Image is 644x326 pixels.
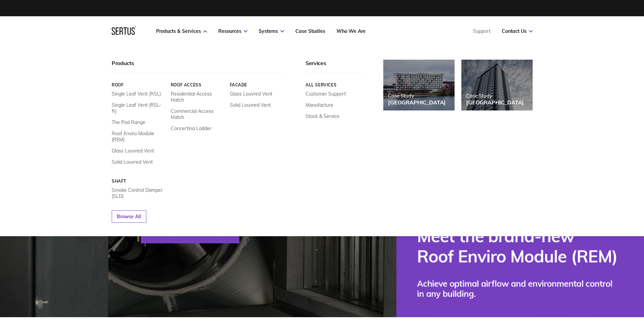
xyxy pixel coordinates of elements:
div: Services [306,60,363,74]
a: Roof Access [170,82,224,87]
div: Case Study [388,93,446,99]
a: Support [473,28,491,34]
a: Manufacture [306,102,333,108]
div: Case Study [466,93,524,99]
a: Stock & Service [306,113,339,119]
a: Single Leaf Vent (RSL) [112,91,161,97]
a: Glass Louvred Vent [112,148,154,154]
a: All services [306,82,363,87]
a: Case Study[GEOGRAPHIC_DATA] [383,60,455,110]
a: Who We Are [336,28,366,34]
a: Residential Access Hatch [170,91,224,103]
div: [GEOGRAPHIC_DATA] [466,99,524,106]
a: Contact Us [502,28,533,34]
a: Case Study[GEOGRAPHIC_DATA] [461,60,533,110]
a: Solid Louvred Vent [229,102,271,108]
div: Products [112,60,283,74]
a: Single Leaf Vent (RSL-R) [112,102,166,114]
a: Products & Services [156,28,207,34]
a: Concertina Ladder [170,125,211,131]
a: Browse All [112,210,146,223]
a: Roof [112,82,166,87]
a: Commercial Access Hatch [170,108,224,120]
a: Case Studies [295,28,325,34]
a: Resources [218,28,247,34]
div: [GEOGRAPHIC_DATA] [388,99,446,106]
a: Customer Support [306,91,346,97]
a: Glass Louvred Vent [229,91,272,97]
a: Shaft [112,179,166,184]
a: The Pod Range [112,119,145,125]
a: Facade [229,82,283,87]
a: Smoke Control Damper (SLD) [112,187,166,199]
a: Systems [259,28,284,34]
a: Solid Louvred Vent [112,159,153,165]
a: Roof Enviro Module (REM) [112,130,166,143]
